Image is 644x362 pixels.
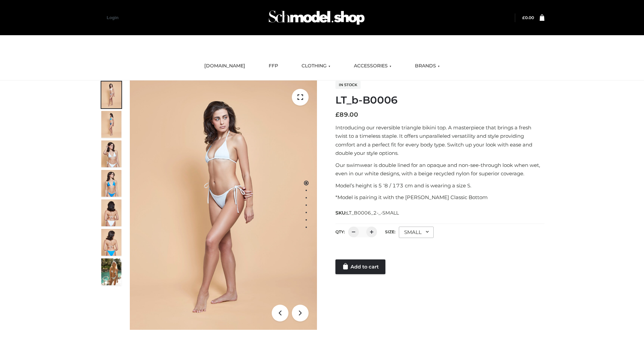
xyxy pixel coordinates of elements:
[335,111,339,118] span: £
[410,59,445,73] a: BRANDS
[130,80,317,330] img: ArielClassicBikiniTop_CloudNine_AzureSky_OW114ECO_1
[335,81,361,89] span: In stock
[101,111,121,138] img: ArielClassicBikiniTop_CloudNine_AzureSky_OW114ECO_2-scaled.jpg
[101,81,121,108] img: ArielClassicBikiniTop_CloudNine_AzureSky_OW114ECO_1-scaled.jpg
[335,209,399,217] span: SKU:
[335,181,544,190] p: Model’s height is 5 ‘8 / 173 cm and is wearing a size S.
[297,59,335,73] a: CLOTHING
[266,4,367,31] img: Schmodel Admin 964
[101,170,121,197] img: ArielClassicBikiniTop_CloudNine_AzureSky_OW114ECO_4-scaled.jpg
[335,123,544,158] p: Introducing our reversible triangle bikini top. A masterpiece that brings a fresh twist to a time...
[522,15,534,20] a: £0.00
[335,193,544,202] p: *Model is pairing it with the [PERSON_NAME] Classic Bottom
[101,199,121,226] img: ArielClassicBikiniTop_CloudNine_AzureSky_OW114ECO_7-scaled.jpg
[107,15,118,20] a: Login
[264,59,283,73] a: FFP
[335,229,345,234] label: QTY:
[101,258,121,285] img: Arieltop_CloudNine_AzureSky2.jpg
[335,259,385,274] a: Add to cart
[335,94,544,106] h1: LT_b-B0006
[335,161,544,178] p: Our swimwear is double lined for an opaque and non-see-through look when wet, even in our white d...
[335,111,358,118] bdi: 89.00
[346,210,399,216] span: LT_B0006_2-_-SMALL
[522,15,525,20] span: £
[101,140,121,167] img: ArielClassicBikiniTop_CloudNine_AzureSky_OW114ECO_3-scaled.jpg
[199,59,250,73] a: [DOMAIN_NAME]
[385,229,395,234] label: Size:
[101,229,121,256] img: ArielClassicBikiniTop_CloudNine_AzureSky_OW114ECO_8-scaled.jpg
[349,59,396,73] a: ACCESSORIES
[522,15,534,20] bdi: 0.00
[399,227,434,238] div: SMALL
